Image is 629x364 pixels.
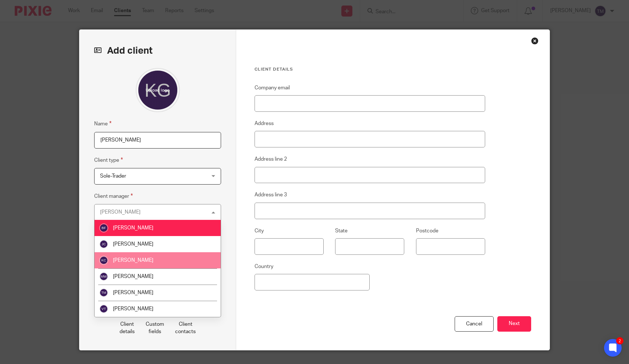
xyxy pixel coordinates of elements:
[255,263,273,270] label: Country
[99,272,108,281] img: svg%3E
[113,274,153,279] span: [PERSON_NAME]
[255,156,287,163] label: Address line 2
[616,337,623,345] div: 2
[94,44,221,57] h2: Add client
[255,120,274,127] label: Address
[99,240,108,249] img: svg%3E
[113,258,153,263] span: [PERSON_NAME]
[416,227,438,235] label: Postcode
[120,321,135,336] p: Client details
[113,242,153,247] span: [PERSON_NAME]
[94,156,123,164] label: Client type
[99,304,108,313] img: svg%3E
[255,227,264,235] label: City
[146,321,164,336] p: Custom fields
[113,290,153,295] span: [PERSON_NAME]
[113,306,153,311] span: [PERSON_NAME]
[99,224,108,232] img: svg%3E
[100,210,141,215] div: [PERSON_NAME]
[99,288,108,297] img: svg%3E
[100,174,126,179] span: Sole-Trader
[255,67,485,72] h3: Client details
[94,119,111,128] label: Name
[255,84,290,92] label: Company email
[94,192,133,200] label: Client manager
[175,321,196,336] p: Client contacts
[531,37,539,44] div: Close this dialog window
[455,316,494,332] div: Cancel
[113,225,153,231] span: [PERSON_NAME]
[497,316,531,332] button: Next
[255,191,287,199] label: Address line 3
[99,256,108,265] img: svg%3E
[335,227,348,235] label: State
